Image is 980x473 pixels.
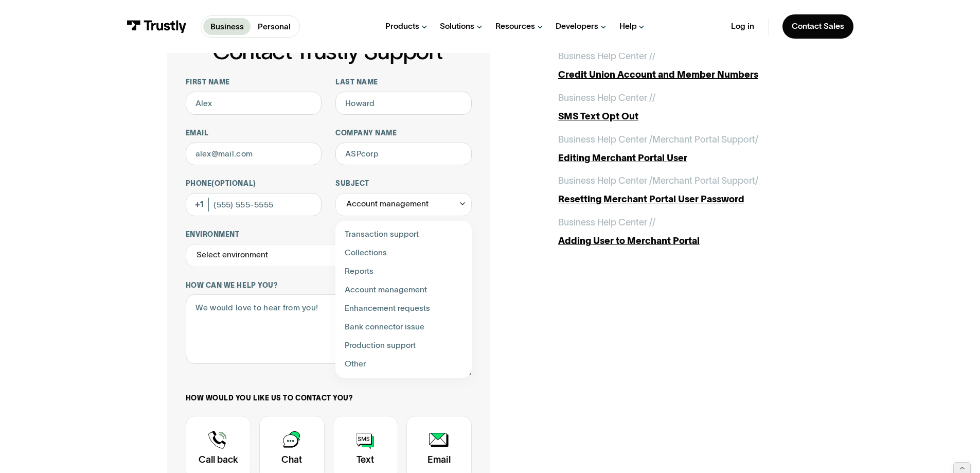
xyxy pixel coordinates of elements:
div: Account management [346,197,429,211]
div: Resetting Merchant Portal User Password [558,192,813,206]
div: SMS Text Opt Out [558,110,813,124]
a: Business Help Center //Credit Union Account and Member Numbers [558,49,813,82]
div: / [652,49,655,63]
span: (Optional) [211,180,256,187]
div: / [755,174,758,188]
a: Business Help Center //SMS Text Opt Out [558,91,813,124]
div: Merchant Portal Support [652,174,755,188]
div: Credit Union Account and Member Numbers [558,68,813,82]
label: First name [186,78,322,87]
input: alex@mail.com [186,143,322,166]
div: Adding User to Merchant Portal [558,234,813,248]
div: Business Help Center / [558,49,652,63]
label: Company name [335,129,472,138]
label: Phone [186,179,322,188]
a: Business Help Center /Merchant Portal Support/Resetting Merchant Portal User Password [558,174,813,206]
div: Account management [335,193,472,216]
span: Collections [345,246,387,260]
p: Business [210,21,244,33]
label: Last name [335,78,472,87]
div: Solutions [440,21,474,31]
label: How can we help you? [186,281,472,290]
div: / [652,216,655,230]
div: Help [619,21,637,31]
p: Personal [258,21,291,33]
a: Business [203,18,251,35]
div: Business Help Center / [558,174,652,188]
div: / [755,133,758,147]
label: Email [186,129,322,138]
label: Environment [186,230,472,239]
span: Production support [345,339,416,353]
span: Other [345,357,366,371]
label: How would you like us to contact you? [186,394,472,403]
div: Developers [556,21,598,31]
div: Products [385,21,419,31]
div: Select environment [197,248,268,262]
div: Merchant Portal Support [652,133,755,147]
a: Contact Sales [782,14,853,39]
input: Alex [186,92,322,115]
div: Business Help Center / [558,91,652,105]
a: Personal [251,18,297,35]
a: Business Help Center /Merchant Portal Support/Editing Merchant Portal User [558,133,813,165]
a: Business Help Center //Adding User to Merchant Portal [558,216,813,248]
div: Business Help Center / [558,133,652,147]
div: / [652,91,655,105]
div: Editing Merchant Portal User [558,151,813,165]
input: (555) 555-5555 [186,193,322,216]
img: Trustly Logo [127,20,187,33]
nav: Account management [335,216,472,378]
label: Subject [335,179,472,188]
span: Enhancement requests [345,302,430,316]
span: Reports [345,265,373,278]
div: Select environment [186,244,472,267]
a: Log in [731,21,754,31]
input: ASPcorp [335,143,472,166]
div: Resources [495,21,535,31]
span: Transaction support [345,227,419,241]
span: Account management [345,283,427,297]
div: Business Help Center / [558,216,652,230]
input: Howard [335,92,472,115]
div: Contact Sales [792,21,844,31]
span: Bank connector issue [345,320,424,334]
